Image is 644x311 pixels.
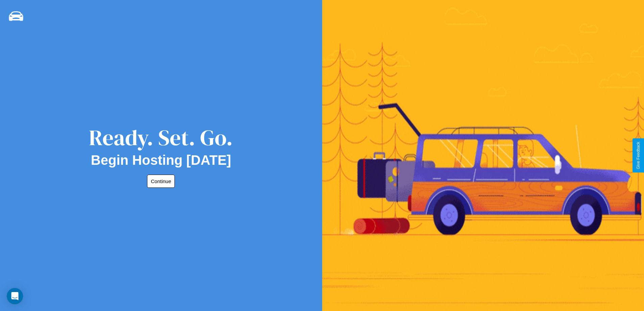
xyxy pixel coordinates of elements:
h2: Begin Hosting [DATE] [91,153,231,168]
div: Open Intercom Messenger [7,288,23,304]
button: Continue [147,175,175,188]
div: Give Feedback [636,142,641,169]
div: Ready. Set. Go. [89,123,233,153]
